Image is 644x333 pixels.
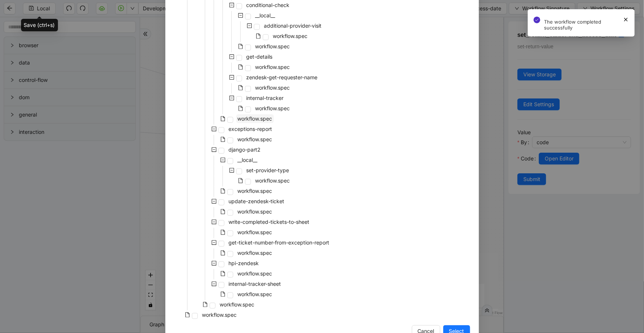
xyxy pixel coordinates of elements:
[544,19,619,31] div: The workflow completed successfully
[238,229,272,235] span: workflow.spec
[211,240,217,245] span: minus-square
[255,177,290,184] span: workflow.spec
[227,238,331,247] span: get-ticket-number-from-exception-report
[236,228,274,237] span: workflow.spec
[229,75,234,80] span: minus-square
[236,114,274,123] span: workflow.spec
[238,270,272,277] span: workflow.spec
[238,136,272,142] span: workflow.spec
[238,65,243,70] span: file
[185,312,190,318] span: file
[227,145,262,154] span: django-part2
[229,146,261,153] span: django-part2
[238,106,243,111] span: file
[247,167,289,173] span: set-provider-type
[238,291,272,297] span: workflow.spec
[236,156,259,164] span: __local__
[229,239,330,246] span: get-ticket-number-from-exception-report
[247,74,318,80] span: zendesk-get-requester-name
[229,96,234,101] span: minus-square
[238,13,243,18] span: minus-square
[254,63,292,72] span: workflow.spec
[211,126,217,132] span: minus-square
[238,208,272,215] span: workflow.spec
[247,23,252,28] span: minus-square
[211,281,217,287] span: minus-square
[255,12,275,18] span: __local__
[211,199,217,204] span: minus-square
[256,34,261,39] span: file
[236,187,274,195] span: workflow.spec
[238,178,243,183] span: file
[238,157,258,163] span: __local__
[227,259,261,268] span: hpi-zendesk
[245,1,291,10] span: conditional-check
[220,271,225,276] span: file
[220,188,225,194] span: file
[247,53,273,60] span: get-details
[238,85,243,90] span: file
[238,115,272,122] span: workflow.spec
[220,209,225,214] span: file
[229,126,272,132] span: exceptions-report
[220,116,225,121] span: file
[211,147,217,152] span: minus-square
[236,269,274,278] span: workflow.spec
[238,188,272,194] span: workflow.spec
[245,73,319,82] span: zendesk-get-requester-name
[220,292,225,297] span: file
[254,176,292,185] span: workflow.spec
[254,83,292,92] span: workflow.spec
[220,230,225,235] span: file
[245,94,285,103] span: internal-tracker
[255,105,290,111] span: workflow.spec
[227,280,283,288] span: internal-tracker-sheet
[229,54,234,59] span: minus-square
[238,44,243,49] span: file
[229,281,281,287] span: internal-tracker-sheet
[220,137,225,142] span: file
[264,22,322,29] span: additional-provider-visit
[227,197,286,206] span: update-zendesk-ticket
[245,166,291,175] span: set-provider-type
[254,11,277,20] span: __local__
[236,290,274,299] span: workflow.spec
[236,135,274,144] span: workflow.spec
[236,249,274,257] span: workflow.spec
[229,219,310,225] span: write-completed-tickets-to-sheet
[227,125,274,133] span: exceptions-report
[245,52,274,61] span: get-details
[201,311,238,319] span: workflow.spec
[229,3,234,8] span: minus-square
[247,2,290,8] span: conditional-check
[229,260,259,266] span: hpi-zendesk
[229,198,285,204] span: update-zendesk-ticket
[238,250,272,256] span: workflow.spec
[247,95,284,101] span: internal-tracker
[273,33,308,39] span: workflow.spec
[220,157,225,163] span: minus-square
[272,32,309,41] span: workflow.spec
[220,250,225,256] span: file
[220,301,255,308] span: workflow.spec
[236,207,274,216] span: workflow.spec
[211,219,217,225] span: minus-square
[255,84,290,91] span: workflow.spec
[203,302,208,307] span: file
[255,43,290,49] span: workflow.spec
[263,21,323,30] span: additional-provider-visit
[202,312,237,318] span: workflow.spec
[21,19,58,31] div: Save (ctrl+s)
[227,218,311,226] span: write-completed-tickets-to-sheet
[255,64,290,70] span: workflow.spec
[229,168,234,173] span: minus-square
[254,42,292,51] span: workflow.spec
[211,261,217,266] span: minus-square
[218,300,256,309] span: workflow.spec
[254,104,292,113] span: workflow.spec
